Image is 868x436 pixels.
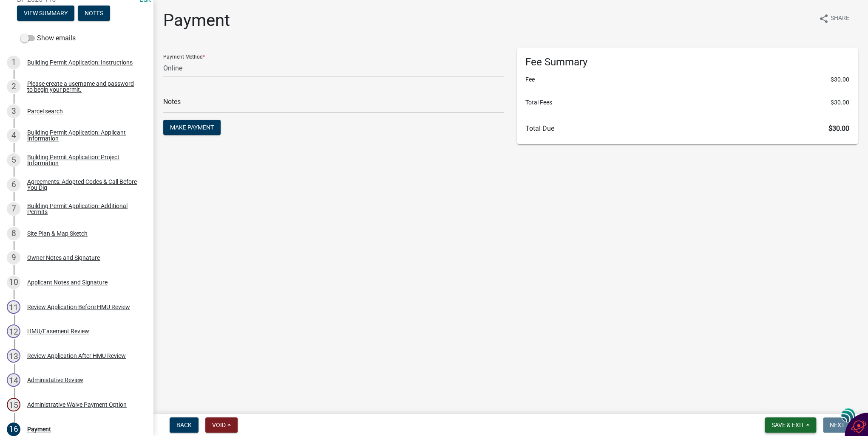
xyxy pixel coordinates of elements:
div: Building Permit Application: Applicant Information [27,129,139,141]
div: 16 [7,422,20,436]
div: Administative Review [27,377,83,383]
div: 13 [7,349,20,363]
button: Void [205,417,238,433]
div: 1 [7,56,20,69]
div: 10 [7,276,20,289]
div: Building Permit Application: Project Information [27,154,139,166]
div: Building Permit Application: Instructions [27,59,133,65]
div: HMU/Easement Review [27,328,89,334]
div: 12 [7,324,20,338]
h1: Payment [163,10,230,31]
span: Save & Exit [772,422,804,428]
h6: Total Due [525,124,849,132]
div: Please create a username and password to begin your permit. [27,81,139,93]
button: shareShare [812,10,856,27]
span: $30.00 [831,75,849,84]
span: $30.00 [828,124,849,132]
img: svg+xml;base64,PHN2ZyB3aWR0aD0iNDgiIGhlaWdodD0iNDgiIHZpZXdCb3g9IjAgMCA0OCA0OCIgZmlsbD0ibm9uZSIgeG... [841,408,855,423]
button: Next [823,417,851,433]
div: 2 [7,80,20,93]
div: 4 [7,129,20,142]
span: Share [831,14,849,24]
wm-modal-confirm: Summary [17,10,74,17]
button: Back [170,417,199,433]
label: Show emails [20,33,76,43]
wm-modal-confirm: Notes [78,10,110,17]
div: 8 [7,227,20,240]
div: Parcel search [27,108,63,114]
span: Make Payment [170,124,214,131]
div: Applicant Notes and Signature [27,279,108,285]
i: share [819,14,829,24]
div: 14 [7,373,20,387]
div: Agreements: Adopted Codes & Call Before You Dig [27,179,139,191]
button: View Summary [17,6,74,21]
li: Fee [525,75,849,84]
div: Review Application After HMU Review [27,353,126,359]
div: 11 [7,300,20,314]
div: Administrative Waive Payment Option [27,402,127,408]
div: 3 [7,104,20,118]
h6: Fee Summary [525,56,849,68]
div: 15 [7,398,20,411]
button: Make Payment [163,120,221,135]
span: Back [176,422,192,428]
span: Void [212,422,226,428]
div: 6 [7,178,20,191]
div: Owner Notes and Signature [27,255,100,261]
button: Save & Exit [765,417,816,433]
div: Building Permit Application: Additional Permits [27,203,139,215]
div: Payment [27,426,51,432]
li: Total Fees [525,98,849,107]
span: $30.00 [831,98,849,107]
span: Next [830,422,845,428]
button: Notes [78,6,110,21]
div: 9 [7,251,20,264]
div: Site Plan & Map Sketch [27,231,88,236]
div: 7 [7,202,20,216]
div: 5 [7,153,20,167]
div: Review Application Before HMU Review [27,304,130,310]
